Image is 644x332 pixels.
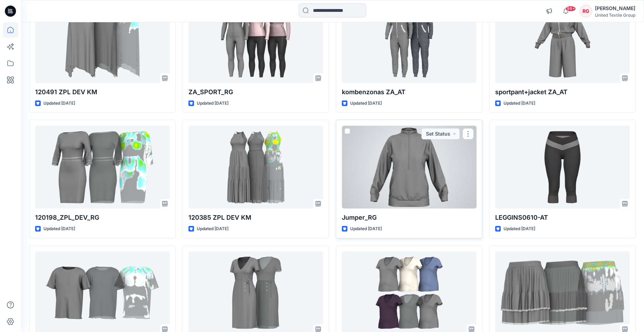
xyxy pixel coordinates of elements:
[197,225,228,233] p: Updated [DATE]
[43,225,75,233] p: Updated [DATE]
[35,87,170,97] p: 120491 ZPL DEV KM
[595,13,635,18] div: United Textile Group
[188,213,323,222] p: 120385 ZPL DEV KM
[342,87,476,97] p: kombenzonas ZA_AT
[495,125,630,209] a: LEGGINS0610-AT
[35,125,170,209] a: 120198_ZPL_DEV_RG
[188,87,323,97] p: ZA_SPORT_RG
[197,100,228,107] p: Updated [DATE]
[43,100,75,107] p: Updated [DATE]
[495,87,630,97] p: sportpant+jacket ZA_AT
[350,100,382,107] p: Updated [DATE]
[504,100,535,107] p: Updated [DATE]
[188,125,323,209] a: 120385 ZPL DEV KM
[350,225,382,233] p: Updated [DATE]
[595,4,635,13] div: [PERSON_NAME]
[495,213,630,222] p: LEGGINS0610-AT
[342,213,476,222] p: Jumper_RG
[565,6,576,11] span: 99+
[342,125,476,209] a: Jumper_RG
[35,213,170,222] p: 120198_ZPL_DEV_RG
[580,5,592,17] div: RG
[504,225,535,233] p: Updated [DATE]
